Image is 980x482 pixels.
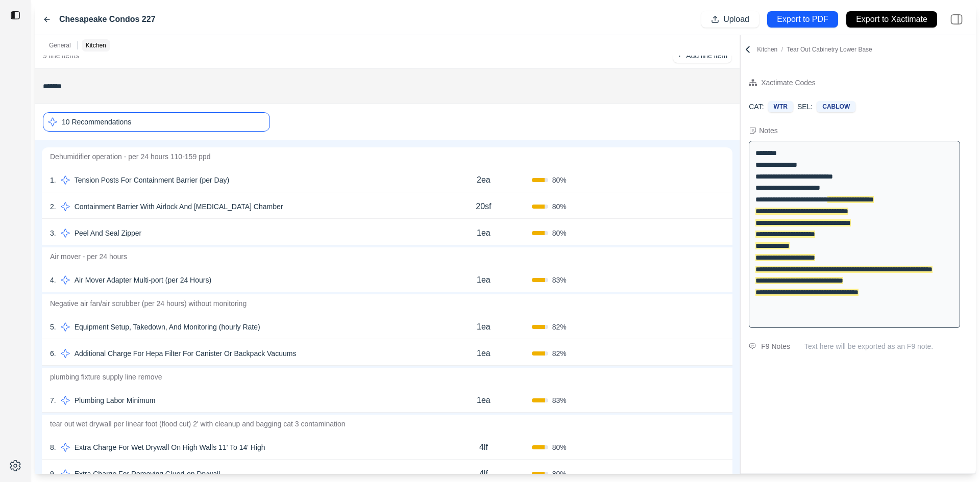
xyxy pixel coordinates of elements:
[59,13,156,26] label: Chesapeake Condos 227
[552,275,567,285] span: 83 %
[70,199,287,214] p: Containment Barrier With Airlock And [MEDICAL_DATA] Chamber
[42,247,732,266] p: Air mover - per 24 hours
[86,41,106,49] p: Kitchen
[477,321,491,333] p: 1ea
[477,394,491,407] p: 1ea
[49,41,71,49] p: General
[70,273,215,287] p: Air Mover Adapter Multi-port (per 24 Hours)
[804,341,968,351] p: Text here will be exported as an F9 note.
[777,46,787,53] span: /
[761,77,816,89] div: Xactimate Codes
[477,347,491,360] p: 1ea
[552,442,567,452] span: 80 %
[70,346,301,361] p: Additional Charge For Hepa Filter For Canister Or Backpack Vacuums
[62,117,131,127] p: 10 Recommendations
[817,101,855,112] div: CABLOW
[552,228,567,238] span: 80 %
[701,11,759,28] button: Upload
[476,200,491,213] p: 20sf
[749,343,756,349] img: comment
[10,10,20,20] img: toggle sidebar
[723,14,749,26] p: Upload
[856,14,927,26] p: Export to Xactimate
[479,468,488,480] p: 4lf
[50,322,56,332] p: 5 .
[42,368,732,386] p: plumbing fixture supply line remove
[477,227,491,239] p: 1ea
[759,125,778,136] div: Notes
[50,228,56,238] p: 3 .
[787,46,872,53] span: Tear Out Cabinetry Lower Base
[70,393,160,408] p: Plumbing Labor Minimum
[552,469,567,479] span: 80 %
[70,467,225,481] p: Extra Charge For Removing Glued-on Drywall
[50,395,56,405] p: 7 .
[552,175,567,185] span: 80 %
[477,274,491,286] p: 1ea
[70,320,264,334] p: Equipment Setup, Takedown, And Monitoring (hourly Rate)
[846,11,937,28] button: Export to Xactimate
[757,45,872,54] p: Kitchen
[42,147,732,166] p: Dehumidifier operation - per 24 hours 110-159 ppd
[552,201,567,212] span: 80 %
[552,348,567,359] span: 82 %
[50,275,56,285] p: 4 .
[767,11,838,28] button: Export to PDF
[945,8,968,31] img: right-panel.svg
[50,201,56,212] p: 2 .
[677,49,682,61] p: +
[761,340,790,352] div: F9 Notes
[42,415,732,433] p: tear out wet drywall per linear foot (flood cut) 2' with cleanup and bagging cat 3 contamination
[749,102,764,112] p: CAT:
[70,173,233,187] p: Tension Posts For Containment Barrier (per Day)
[686,50,727,61] p: Add line item
[479,441,488,453] p: 4lf
[797,102,813,112] p: SEL:
[552,322,567,332] span: 82 %
[552,395,567,405] span: 83 %
[673,48,731,63] button: +Add line item
[777,14,828,26] p: Export to PDF
[70,440,269,454] p: Extra Charge For Wet Drywall On High Walls 11' To 14' High
[42,294,732,313] p: Negative air fan/air scrubber (per 24 hours) without monitoring
[50,175,56,185] p: 1 .
[768,101,793,112] div: WTR
[50,348,56,359] p: 6 .
[477,174,491,186] p: 2ea
[70,226,146,240] p: Peel And Seal Zipper
[50,442,56,452] p: 8 .
[50,469,56,479] p: 9 .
